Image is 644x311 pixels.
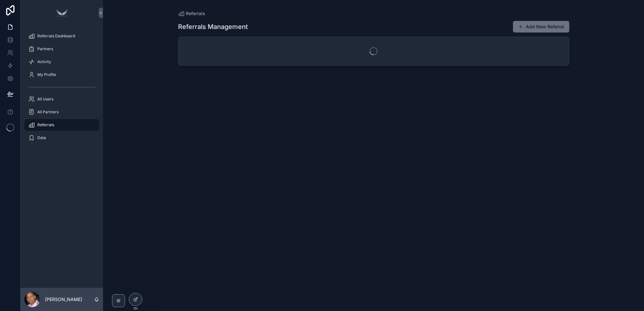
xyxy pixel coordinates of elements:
a: Activity [24,56,99,68]
img: App logo [54,8,70,18]
span: Activity [37,59,51,64]
span: Partners [37,46,53,52]
span: Data [37,135,46,140]
button: Add New Referral [513,21,569,33]
span: My Profile [37,72,56,77]
span: Referrals [186,10,205,17]
span: All Users [37,97,53,102]
a: Referrals Dashboard [24,30,99,42]
a: Data [24,132,99,144]
div: scrollable content [21,26,103,152]
a: Referrals [24,119,99,131]
span: All Partners [37,109,59,115]
a: Partners [24,43,99,55]
span: Referrals [37,122,54,127]
a: Referrals [178,10,205,17]
a: My Profile [24,69,99,80]
h1: Referrals Management [178,22,248,31]
a: All Users [24,93,99,105]
p: [PERSON_NAME] [45,296,82,303]
a: All Partners [24,106,99,118]
span: Referrals Dashboard [37,33,75,39]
